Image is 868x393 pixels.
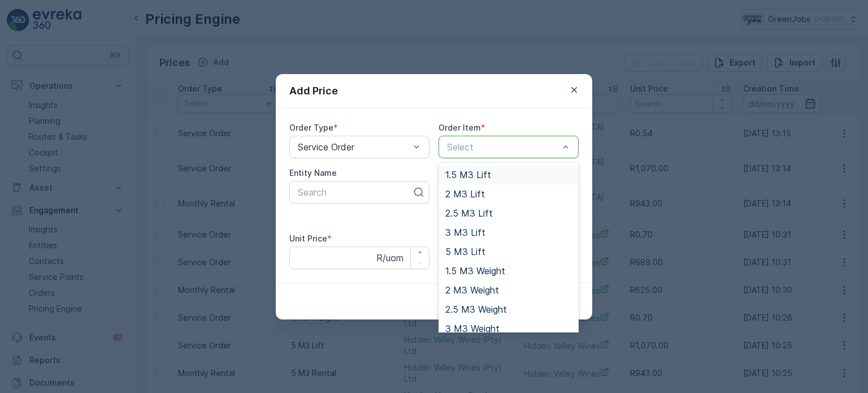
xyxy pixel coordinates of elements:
span: 2 M3 Lift [445,189,485,199]
span: 2.5 M3 Lift [445,208,493,218]
span: 3 M3 Lift [445,227,485,237]
p: Search [298,185,412,199]
span: 2.5 M3 Weight [445,304,507,314]
label: Order Item [439,123,481,132]
label: Entity Name [289,168,337,178]
span: 1.5 M3 Weight [445,266,505,276]
p: R/uom [376,251,403,265]
span: 5 M3 Lift [445,247,485,257]
span: 3 M3 Weight [445,323,500,334]
p: Add Price [289,83,338,99]
label: Order Type [289,123,333,132]
span: 2 M3 Weight [445,285,499,295]
label: Unit Price [289,234,327,243]
p: Select [447,140,559,154]
span: 1.5 M3 Lift [445,170,491,180]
